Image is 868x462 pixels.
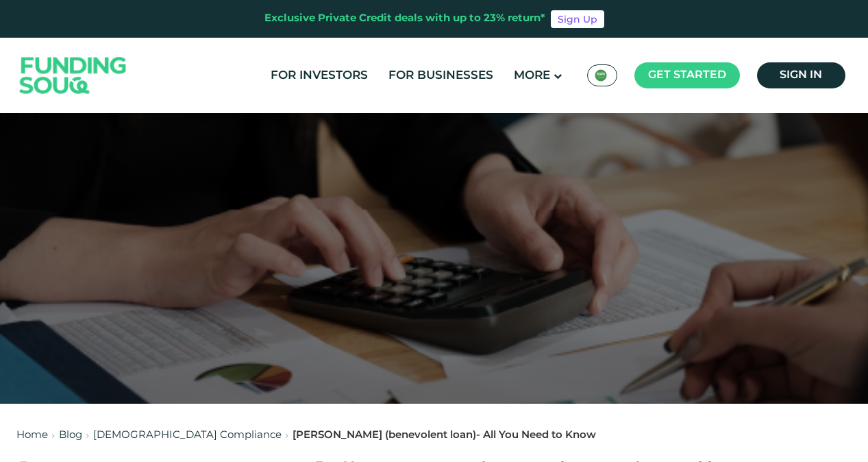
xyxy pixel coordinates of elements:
a: For Investors [267,64,371,87]
img: Logo [6,41,140,110]
span: More [514,70,550,82]
a: Home [16,430,48,440]
a: Sign Up [551,10,604,28]
a: Blog [59,430,82,440]
div: Exclusive Private Credit deals with up to 23% return* [264,11,545,27]
a: Sign in [757,62,845,88]
a: For Businesses [385,64,497,87]
a: [DEMOGRAPHIC_DATA] Compliance [93,430,282,440]
span: Sign in [780,70,822,80]
img: SA Flag [595,69,607,82]
div: [PERSON_NAME] (benevolent loan)- All You Need to Know [293,428,596,443]
span: Get started [648,70,726,80]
